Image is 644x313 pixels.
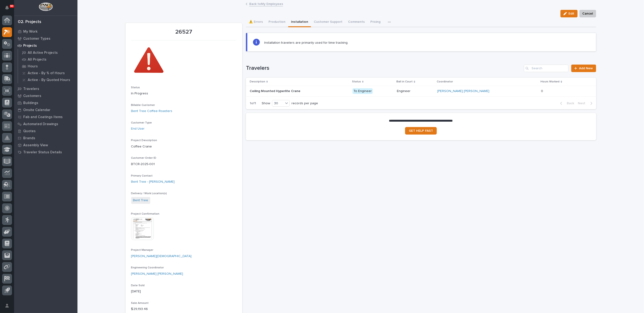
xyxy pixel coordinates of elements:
span: Engineering Coordinator [131,266,164,269]
p: Engineer [397,89,433,93]
p: Onsite Calendar [23,108,50,112]
p: My Work [23,30,38,34]
a: Quotes [14,128,77,135]
p: 26527 [131,29,237,35]
a: Brands [14,135,77,142]
a: [PERSON_NAME] [PERSON_NAME] [131,271,183,276]
span: Status [131,86,140,89]
p: Hours [28,64,38,69]
span: Customer Order ID [131,157,157,159]
p: 90 [10,4,13,8]
a: GET HELP FAST [405,127,437,135]
p: Traveler Status Details [23,150,62,155]
p: Active - By % of Hours [28,71,65,75]
button: Edit [560,10,578,17]
div: Notifications90 [6,6,12,13]
span: Sale Amount [131,302,149,305]
p: Travelers [23,87,39,91]
button: Comments [345,17,368,27]
a: Active - By Quoted Hours [18,77,77,83]
p: Active - By Quoted Hours [28,78,70,82]
span: Project Confirmation [131,213,160,215]
p: All Projects [28,58,46,62]
a: Projects [14,42,77,49]
span: Delivery / Work Location(s) [131,192,167,195]
span: Next [578,101,588,105]
p: All Active Projects [28,51,58,55]
p: Ceiling Mounted Hyperlite Crane [250,88,301,93]
button: ⚠️ Errors [246,17,266,27]
p: Description [250,79,265,84]
a: Assembly View [14,142,77,149]
a: Traveler Status Details [14,149,77,156]
a: Automated Drawings [14,120,77,128]
span: Customer Type [131,121,152,124]
div: 02. Projects [18,19,41,25]
a: All Active Projects [18,49,77,56]
a: Hours [18,63,77,70]
span: Edit [569,12,575,16]
a: Bent Tree [133,198,148,203]
p: Ball in Court [396,79,413,84]
p: $ 29,193.46 [131,307,237,312]
span: Project Description [131,139,157,142]
button: Cancel [579,10,596,17]
p: Status [352,79,361,84]
tr: Ceiling Mounted Hyperlite CraneCeiling Mounted Hyperlite Crane To EngineerEngineer[PERSON_NAME] [... [246,86,596,96]
a: Back toMy Employees [249,1,283,6]
a: [PERSON_NAME] [PERSON_NAME] [437,89,489,93]
button: Next [576,101,596,105]
a: Customer Types [14,35,77,42]
p: Installation travelers are primarily used for time tracking. [264,41,349,45]
p: BTCR-2025-001 [131,162,237,167]
p: 0 [541,88,544,93]
a: Buildings [14,99,77,106]
a: [PERSON_NAME][DEMOGRAPHIC_DATA] [131,254,192,259]
h1: Travelers [246,65,522,72]
p: Customers [23,94,41,98]
button: Customer Support [311,17,345,27]
span: Cancel [583,11,593,16]
p: Buildings [23,101,38,105]
a: All Projects [18,56,77,63]
span: Billable Customer [131,104,155,107]
a: End User [131,126,145,131]
p: Coffee Crane [131,144,237,149]
p: Hours Worked [540,79,560,84]
p: [DATE] [131,289,237,294]
button: Pricing [368,17,383,27]
a: Add New [571,65,596,72]
a: My Work [14,28,77,35]
span: GET HELP FAST [409,129,433,132]
p: Projects [23,44,37,48]
p: Assembly View [23,143,48,147]
p: 1 of 1 [246,98,260,109]
div: To Engineer [353,88,373,94]
p: Customer Types [23,37,50,41]
span: Add New [579,67,593,70]
span: Back [564,101,574,105]
a: Bent Tree - [PERSON_NAME] [131,179,175,184]
button: Notifications [2,3,12,13]
a: Bent Tree Coffee Roasters [131,109,172,114]
button: Back [556,101,576,105]
a: Active - By % of Hours [18,70,77,76]
a: Travelers [14,85,77,92]
p: Quotes [23,129,36,133]
p: Coordinator [437,79,453,84]
p: In Progress [131,91,237,96]
p: Automated Drawings [23,122,58,126]
img: A0Lynkyi8R3-UKzFilQTfPBKUKAzWAbhF2L2sAEtnnE [131,43,166,78]
span: Project Manager [131,249,153,251]
a: Fab and Coatings Items [14,113,77,120]
a: Onsite Calendar [14,106,77,113]
span: Primary Contact [131,174,153,177]
input: Search [524,65,568,72]
p: records per page [291,101,318,105]
div: 30 [272,101,284,106]
p: Show [262,101,270,105]
button: Production [266,17,288,27]
img: Workspace Logo [39,2,53,11]
p: Brands [23,136,35,140]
